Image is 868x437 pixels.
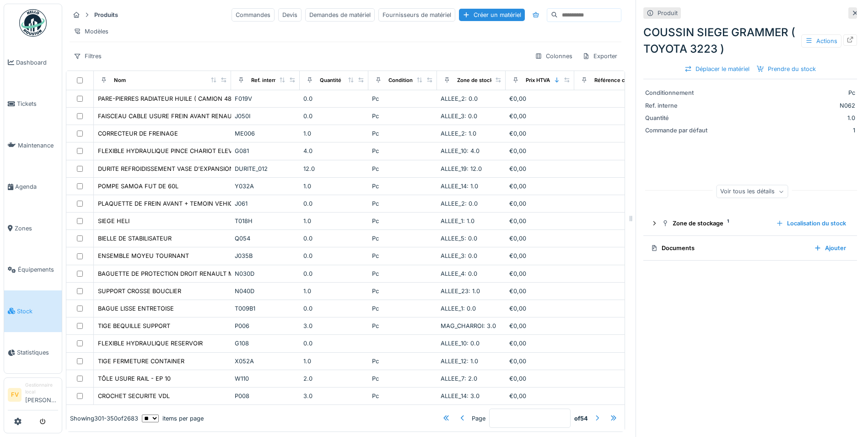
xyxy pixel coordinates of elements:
[578,49,621,63] div: Exporter
[457,76,502,84] div: Zone de stockage
[98,112,264,120] div: FAISCEAU CABLE USURE FREIN AVANT RENAULT MASTER
[303,147,365,155] div: 4.0
[594,76,654,84] div: Référence constructeur
[303,251,365,260] div: 0.0
[98,129,178,138] div: CORRECTEUR DE FREINAGE
[232,8,275,22] div: Commandes
[645,101,714,110] div: Ref. interne
[303,182,365,191] div: 1.0
[303,287,365,295] div: 1.0
[98,374,171,383] div: TÔLE USURE RAIL - EP 10
[4,42,62,83] a: Dashboard
[459,9,525,21] div: Créer un matériel
[372,269,433,278] div: Pc
[441,288,480,295] span: ALLEE_23: 1.0
[303,392,365,400] div: 3.0
[717,88,855,97] div: Pc
[509,374,571,383] div: €0,00
[17,99,58,108] span: Tickets
[647,240,853,257] summary: DocumentsAjouter
[643,24,857,57] div: COUSSIN SIEGE GRAMMER ( TOYOTA 3223 )
[98,147,297,155] div: FLEXIBLE HYDRAULIQUE PINCE CHARIOT ELEVATEUR (3241 ET 3242)
[98,392,170,400] div: CROCHET SECURITE VDL
[509,304,571,313] div: €0,00
[441,235,477,242] span: ALLEE_5: 0.0
[235,217,296,225] div: T018H
[372,287,433,295] div: Pc
[235,234,296,243] div: Q054
[25,382,58,408] li: [PERSON_NAME]
[98,251,189,260] div: ENSEMBLE MOYEU TOURNANT
[441,200,478,207] span: ALLEE_2: 0.0
[4,290,62,332] a: Stock
[98,234,172,243] div: BIELLE DE STABILISATEUR
[372,199,433,208] div: Pc
[372,234,433,243] div: Pc
[441,252,477,259] span: ALLEE_3: 0.0
[509,251,571,260] div: €0,00
[98,269,275,278] div: BAGUETTE DE PROTECTION DROIT RENAULT MASTER ( 1078 )
[441,340,480,347] span: ALLEE_10: 0.0
[509,199,571,208] div: €0,00
[235,251,296,260] div: J035B
[372,357,433,366] div: Pc
[651,244,807,252] div: Documents
[372,94,433,103] div: Pc
[235,147,296,155] div: G081
[303,164,365,173] div: 12.0
[18,141,58,150] span: Maintenance
[645,114,714,122] div: Quantité
[91,11,122,19] strong: Produits
[810,242,850,254] div: Ajouter
[235,339,296,348] div: G108
[98,217,129,225] div: SIEGE HELI
[509,112,571,120] div: €0,00
[526,76,550,84] div: Prix HTVA
[303,269,365,278] div: 0.0
[98,199,258,208] div: PLAQUETTE DE FREIN AVANT + TEMOIN VEHICULE 1129
[658,9,678,17] div: Produit
[8,382,58,410] a: FV Gestionnaire local[PERSON_NAME]
[18,265,58,274] span: Équipements
[441,305,476,312] span: ALLEE_1: 0.0
[235,357,296,366] div: X052A
[98,339,203,348] div: FLEXIBLE HYDRAULIQUE RESERVOIR
[647,215,853,232] summary: Zone de stockage1Localisation du stock
[509,94,571,103] div: €0,00
[388,76,432,84] div: Conditionnement
[441,270,477,277] span: ALLEE_4: 0.0
[235,287,296,295] div: N040D
[716,185,788,198] div: Voir tous les détails
[303,339,365,348] div: 0.0
[509,164,571,173] div: €0,00
[303,199,365,208] div: 0.0
[98,182,178,191] div: POMPE SAMOA FUT DE 60L
[17,348,58,357] span: Statistiques
[509,129,571,138] div: €0,00
[235,112,296,120] div: J050I
[303,322,365,330] div: 3.0
[441,358,478,365] span: ALLEE_12: 1.0
[509,269,571,278] div: €0,00
[372,182,433,191] div: Pc
[4,332,62,374] a: Statistiques
[717,126,855,135] div: 1
[303,357,365,366] div: 1.0
[70,414,138,422] div: Showing 301 - 350 of 2683
[645,126,714,135] div: Commande par défaut
[372,392,433,400] div: Pc
[142,414,204,422] div: items per page
[114,76,126,84] div: Nom
[441,165,482,172] span: ALLEE_19: 12.0
[372,112,433,120] div: Pc
[378,8,455,22] div: Fournisseurs de matériel
[509,339,571,348] div: €0,00
[70,49,106,63] div: Filtres
[15,224,58,233] span: Zones
[509,322,571,330] div: €0,00
[441,130,476,137] span: ALLEE_2: 1.0
[303,112,365,120] div: 0.0
[372,147,433,155] div: Pc
[441,393,480,399] span: ALLEE_14: 3.0
[372,251,433,260] div: Pc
